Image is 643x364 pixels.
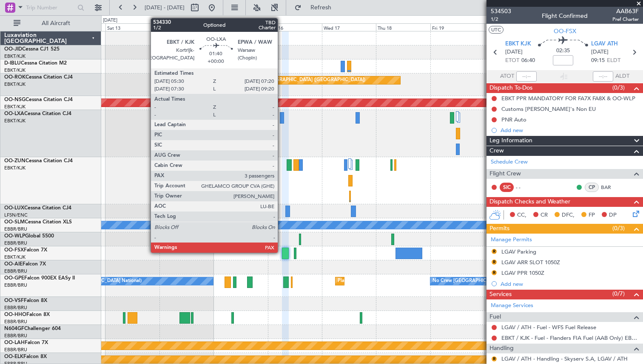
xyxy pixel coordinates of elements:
div: LGAV PPR 1050Z [501,269,544,277]
span: (0/7) [612,289,625,298]
span: CR [541,211,548,220]
span: 02:35 [556,47,570,55]
div: Sun 14 [159,23,213,31]
span: OO-HHO [4,312,26,317]
a: OO-ELKFalcon 8X [4,354,47,359]
a: EBKT/KJK [4,254,26,260]
span: Leg Information [489,136,532,146]
span: All Aircraft [22,20,90,26]
a: LGAV / ATH - Handling - Skyserv S.A, LGAV / ATH [501,355,628,362]
a: OO-LUXCessna Citation CJ4 [4,206,71,211]
div: Thu 18 [376,23,430,31]
div: CP [585,183,599,192]
a: OO-WLPGlobal 5500 [4,234,54,239]
span: Dispatch Checks and Weather [489,197,570,207]
a: EBKT/KJK [4,118,26,124]
a: OO-ROKCessna Citation CJ4 [4,75,73,80]
a: EBKT / KJK - Fuel - Flanders FIA Fuel (AAB Only) EBKT / KJK [501,334,639,341]
a: EBKT/KJK [4,165,26,171]
span: (0/3) [612,224,625,233]
a: Schedule Crew [491,158,528,166]
span: AAB63F [612,7,639,16]
span: EBKT KJK [505,40,531,48]
span: OO-GPE [4,276,24,281]
a: EBBR/BRU [4,305,27,311]
span: Fuel [489,312,501,322]
button: R [492,356,497,361]
span: OO-LAH [4,340,25,345]
span: OO-ELK [4,354,23,359]
a: LGAV / ATH - Fuel - WFS Fuel Release [501,324,596,331]
span: ALDT [615,72,629,81]
span: OO-FSX [554,27,576,36]
div: Wed 17 [322,23,376,31]
a: OO-GPEFalcon 900EX EASy II [4,276,75,281]
span: OO-WLP [4,234,25,239]
div: No Crew [GEOGRAPHIC_DATA] ([GEOGRAPHIC_DATA] National) [432,275,575,288]
div: Planned Maint [GEOGRAPHIC_DATA] ([GEOGRAPHIC_DATA]) [231,74,365,87]
span: OO-FSX [4,248,24,253]
span: Handling [489,344,514,353]
a: OO-FSXFalcon 7X [4,248,47,253]
a: OO-LAHFalcon 7X [4,340,48,345]
button: R [492,260,497,265]
div: LGAV ARR SLOT 1050Z [501,259,560,266]
span: OO-SLM [4,220,25,225]
span: OO-ROK [4,75,26,80]
span: OO-ZUN [4,158,26,164]
span: ELDT [607,56,620,65]
span: ATOT [500,72,514,81]
span: OO-LUX [4,206,24,211]
span: 1/2 [491,16,511,23]
span: DFC, [562,211,575,220]
button: Refresh [290,1,341,14]
div: [DATE] [103,17,117,24]
span: Refresh [303,5,339,11]
span: Dispatch To-Dos [489,83,532,93]
span: Crew [489,146,504,156]
a: EBBR/BRU [4,333,27,339]
span: ETOT [505,56,519,65]
a: EBBR/BRU [4,319,27,325]
div: Mon 15 [213,23,267,31]
span: Pref Charter [612,16,639,23]
div: Sat 20 [484,23,538,31]
a: EBKT/KJK [4,67,26,73]
span: D-IBLU [4,61,21,66]
a: OO-SLMCessna Citation XLS [4,220,72,225]
a: EBBR/BRU [4,226,27,232]
span: OO-VSF [4,298,24,303]
a: BAR [601,183,620,191]
span: N604GF [4,326,24,331]
div: Sat 13 [105,23,159,31]
a: OO-AIEFalcon 7X [4,262,46,267]
button: R [492,249,497,254]
span: DP [609,211,617,220]
a: N604GFChallenger 604 [4,326,61,331]
a: OO-VSFFalcon 8X [4,298,47,303]
div: Add new [501,280,639,288]
span: [DATE] [591,48,609,56]
a: OO-LXACessna Citation CJ4 [4,111,71,116]
a: EBBR/BRU [4,347,27,353]
a: Manage Services [491,302,533,310]
span: OO-LXA [4,111,24,116]
span: [DATE] [505,48,523,56]
div: Fri 19 [430,23,484,31]
a: EBKT/KJK [4,81,26,87]
a: EBBR/BRU [4,282,27,288]
span: Permits [489,224,509,234]
a: D-IBLUCessna Citation M2 [4,61,67,66]
span: 06:40 [521,56,535,65]
span: 534503 [491,7,511,16]
a: EBKT/KJK [4,53,26,59]
div: Customs [PERSON_NAME]'s Non EU [501,105,596,113]
div: EBKT PPR MANDATORY FOR FA7X FA8X & OO-WLP [501,95,635,102]
span: (0/3) [612,83,625,92]
span: Flight Crew [489,169,521,179]
div: LGAV Parking [501,248,536,255]
a: Manage Permits [491,236,532,244]
div: Planned Maint [GEOGRAPHIC_DATA] ([GEOGRAPHIC_DATA] National) [338,275,492,288]
a: LFSN/ENC [4,212,28,218]
a: OO-HHOFalcon 8X [4,312,50,317]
